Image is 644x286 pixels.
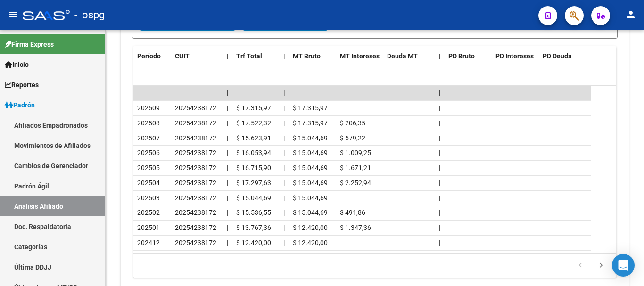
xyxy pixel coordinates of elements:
mat-icon: menu [8,9,19,20]
datatable-header-cell: CUIT [171,46,223,66]
span: | [439,209,440,216]
span: | [227,179,228,187]
span: | [439,179,440,187]
span: 202506 [137,149,160,156]
span: | [227,239,228,246]
span: Firma Express [5,39,54,49]
span: | [439,239,440,246]
span: $ 1.671,21 [340,164,371,172]
span: 202503 [137,194,160,202]
span: | [283,224,285,231]
span: $ 15.623,91 [236,134,271,142]
span: | [283,104,285,112]
span: PD Deuda [543,52,572,60]
datatable-header-cell: PD Bruto [445,46,492,66]
span: | [283,179,285,187]
span: 20254238172 [175,209,216,216]
span: 202412 [137,239,160,246]
span: | [283,52,285,60]
span: | [227,164,228,172]
span: 20254238172 [175,134,216,142]
datatable-header-cell: Deuda MT [383,46,435,66]
span: | [439,194,440,202]
span: 20254238172 [175,104,216,112]
span: PD Bruto [448,52,475,60]
span: Trf Total [236,52,262,60]
datatable-header-cell: | [435,46,445,66]
span: $ 16.715,90 [236,164,271,172]
span: $ 15.044,69 [293,179,328,187]
span: Inicio [5,59,29,70]
span: | [283,209,285,216]
span: | [283,89,285,97]
span: | [283,149,285,156]
span: | [439,119,440,127]
span: | [227,149,228,156]
datatable-header-cell: MT Intereses [336,46,383,66]
span: | [439,89,441,97]
span: Padrón [5,100,35,110]
span: 20254238172 [175,224,216,231]
span: $ 15.044,69 [293,149,328,156]
span: | [227,134,228,142]
div: Open Intercom Messenger [612,254,635,277]
span: $ 17.315,97 [236,104,271,112]
span: Reportes [5,80,39,90]
span: | [227,52,229,60]
span: $ 17.315,97 [293,119,328,127]
span: MT Intereses [340,52,380,60]
span: | [439,52,441,60]
datatable-header-cell: | [280,46,289,66]
span: 20254238172 [175,194,216,202]
span: | [227,224,228,231]
span: $ 12.420,00 [293,224,328,231]
datatable-header-cell: PD Deuda [539,46,591,66]
span: $ 206,35 [340,119,365,127]
span: 20254238172 [175,179,216,187]
span: MT Bruto [293,52,321,60]
span: $ 2.252,94 [340,179,371,187]
span: $ 1.009,25 [340,149,371,156]
span: | [283,194,285,202]
span: 202508 [137,119,160,127]
span: $ 12.420,00 [236,239,271,246]
span: | [283,134,285,142]
span: $ 17.315,97 [293,104,328,112]
span: 202504 [137,179,160,187]
span: $ 13.767,36 [236,224,271,231]
span: $ 1.347,36 [340,224,371,231]
datatable-header-cell: | [223,46,232,66]
span: | [439,224,440,231]
a: go to next page [592,261,610,271]
span: | [227,89,229,97]
datatable-header-cell: Trf Total [232,46,280,66]
span: $ 15.044,69 [293,164,328,172]
span: | [439,149,440,156]
span: $ 15.044,69 [293,209,328,216]
span: 20254238172 [175,119,216,127]
span: | [439,104,440,112]
span: $ 15.044,69 [293,194,328,202]
span: | [227,194,228,202]
span: - ospg [74,5,105,25]
span: $ 579,22 [340,134,365,142]
span: | [439,134,440,142]
span: | [227,119,228,127]
span: 202502 [137,209,160,216]
span: 202501 [137,224,160,231]
span: $ 17.522,32 [236,119,271,127]
span: $ 17.297,63 [236,179,271,187]
span: | [227,209,228,216]
span: | [439,164,440,172]
span: CUIT [175,52,190,60]
datatable-header-cell: MT Bruto [289,46,336,66]
span: 20254238172 [175,239,216,246]
mat-icon: person [625,9,636,20]
span: $ 16.053,94 [236,149,271,156]
span: | [227,104,228,112]
span: $ 15.044,69 [236,194,271,202]
span: Deuda MT [387,52,418,60]
span: | [283,164,285,172]
span: | [283,239,285,246]
span: | [283,119,285,127]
